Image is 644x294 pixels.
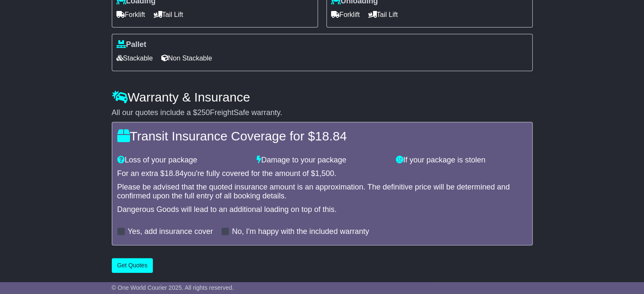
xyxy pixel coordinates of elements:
[161,52,212,65] span: Non Stackable
[128,227,213,236] label: Yes, add insurance cover
[232,227,369,236] label: No, I'm happy with the included warranty
[117,183,527,201] div: Please be advised that the quoted insurance amount is an approximation. The definitive price will...
[252,156,392,165] div: Damage to your package
[117,205,527,214] div: Dangerous Goods will lead to an additional loading on top of this.
[117,129,527,143] h4: Transit Insurance Coverage for $
[197,108,210,117] span: 250
[165,169,184,178] span: 18.84
[112,284,234,291] span: © One World Courier 2025. All rights reserved.
[116,40,146,49] label: Pallet
[392,156,531,165] div: If your package is stolen
[154,8,183,21] span: Tail Lift
[315,129,347,143] span: 18.84
[315,169,334,178] span: 1,500
[331,8,360,21] span: Forklift
[116,52,153,65] span: Stackable
[368,8,398,21] span: Tail Lift
[113,156,252,165] div: Loss of your package
[116,8,145,21] span: Forklift
[112,90,533,104] h4: Warranty & Insurance
[112,108,533,118] div: All our quotes include a $ FreightSafe warranty.
[117,169,527,179] div: For an extra $ you're fully covered for the amount of $ .
[112,258,153,273] button: Get Quotes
